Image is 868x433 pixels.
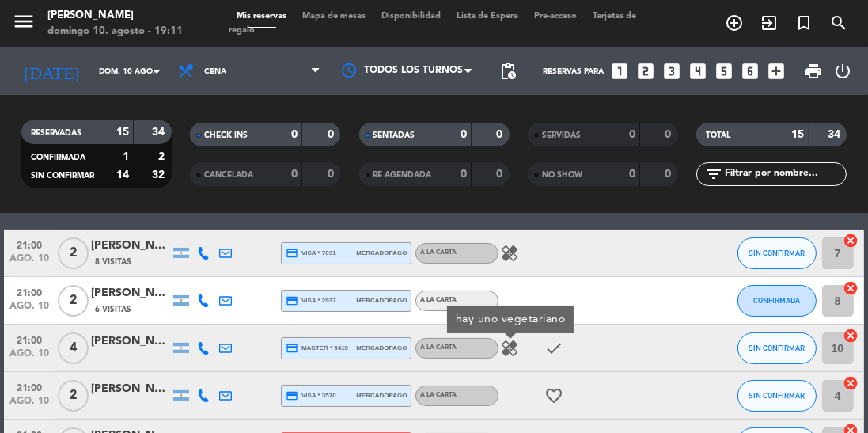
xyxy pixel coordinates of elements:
[609,61,630,82] i: looks_one
[9,301,49,319] span: ago. 10
[291,169,298,180] strong: 0
[12,55,91,88] i: [DATE]
[286,247,335,260] span: visa * 7031
[688,61,708,82] i: looks_4
[749,249,805,257] span: SIN CONFIRMAR
[291,129,298,140] strong: 0
[152,127,168,138] strong: 34
[9,348,49,367] span: ago. 10
[91,380,170,398] div: [PERSON_NAME]
[829,47,856,95] div: LOG OUT
[829,13,848,32] i: search
[496,129,506,140] strong: 0
[356,248,407,258] span: mercadopago
[629,129,635,140] strong: 0
[665,129,674,140] strong: 0
[373,171,432,179] span: RE AGENDADA
[828,129,843,140] strong: 34
[286,294,298,307] i: credit_card
[420,392,457,398] span: A LA CARTA
[737,285,817,317] button: CONFIRMADA
[9,378,49,396] span: 21:00
[294,12,373,21] span: Mapa de mesas
[500,339,519,358] i: healing
[47,8,183,24] div: [PERSON_NAME]
[500,244,519,263] i: healing
[147,62,166,81] i: arrow_drop_down
[737,332,817,364] button: SIN CONFIRMAR
[420,344,457,351] span: A LA CARTA
[95,303,131,316] span: 6 Visitas
[725,13,744,32] i: add_circle_outline
[804,62,823,81] span: print
[760,13,779,32] i: exit_to_app
[544,386,563,405] i: favorite_border
[58,380,89,412] span: 2
[91,237,170,255] div: [PERSON_NAME]
[496,169,506,180] strong: 0
[152,169,168,180] strong: 32
[9,283,49,301] span: 21:00
[704,165,723,184] i: filter_list
[328,169,337,180] strong: 0
[204,67,226,76] span: Cena
[9,330,49,348] span: 21:00
[543,67,604,76] span: Reservas para
[204,171,253,179] span: CANCELADA
[542,131,581,139] span: SERVIDAS
[447,306,574,333] div: hay uno vegetariano
[792,129,805,140] strong: 15
[91,332,170,351] div: [PERSON_NAME]
[420,249,457,256] span: A LA CARTA
[9,396,49,414] span: ago. 10
[373,131,415,139] span: SENTADAS
[91,284,170,302] div: [PERSON_NAME]
[116,169,129,180] strong: 14
[123,151,129,162] strong: 1
[737,237,817,269] button: SIN CONFIRMAR
[449,12,526,21] span: Lista de Espera
[753,296,800,305] span: CONFIRMADA
[12,9,36,39] button: menu
[629,169,635,180] strong: 0
[661,61,682,82] i: looks_3
[749,344,805,352] span: SIN CONFIRMAR
[843,375,859,391] i: cancel
[116,127,129,138] strong: 15
[635,61,656,82] i: looks_two
[286,389,335,402] span: visa * 3570
[461,169,467,180] strong: 0
[47,24,183,40] div: domingo 10. agosto - 19:11
[714,61,734,82] i: looks_5
[749,391,805,400] span: SIN CONFIRMAR
[843,233,859,249] i: cancel
[766,61,787,82] i: add_box
[286,342,298,355] i: credit_card
[328,129,337,140] strong: 0
[542,171,582,179] span: NO SHOW
[95,256,131,268] span: 8 Visitas
[9,253,49,272] span: ago. 10
[158,151,168,162] strong: 2
[843,280,859,296] i: cancel
[706,131,730,139] span: TOTAL
[498,62,517,81] span: pending_actions
[286,247,298,260] i: credit_card
[794,13,813,32] i: turned_in_not
[9,235,49,253] span: 21:00
[665,169,674,180] strong: 0
[461,129,467,140] strong: 0
[356,295,407,306] span: mercadopago
[723,165,846,183] input: Filtrar por nombre...
[286,294,335,307] span: visa * 2937
[356,390,407,401] span: mercadopago
[833,62,852,81] i: power_settings_new
[31,129,81,137] span: RESERVADAS
[843,328,859,344] i: cancel
[286,342,348,355] span: master * 5419
[204,131,248,139] span: CHECK INS
[737,380,817,412] button: SIN CONFIRMAR
[58,332,89,364] span: 4
[31,172,94,180] span: SIN CONFIRMAR
[12,9,36,33] i: menu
